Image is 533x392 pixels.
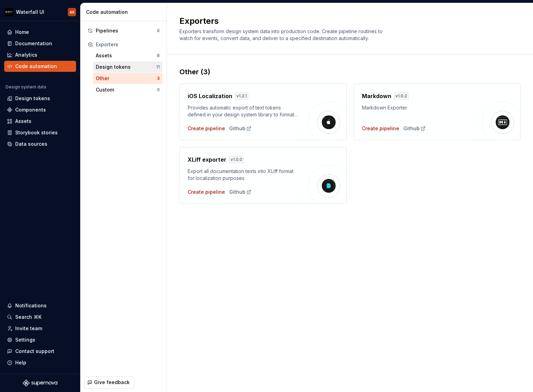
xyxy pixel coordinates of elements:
a: Assets [4,116,76,127]
button: Create pipeline [362,125,399,132]
div: v 1.2.1 [235,93,248,99]
h4: Markdown [362,92,391,100]
div: Markdown Exporter [362,104,473,111]
button: Pipelines0 [85,25,162,36]
a: Components [4,104,76,115]
div: Contact support [15,348,54,355]
svg: Supernova Logo [23,380,57,386]
button: Give feedback [84,376,134,389]
div: Settings [15,336,35,343]
a: Github [229,189,252,195]
a: Storybook stories [4,127,76,138]
div: Search ⌘K [15,314,41,321]
div: Design tokens [96,64,156,70]
a: Github [403,125,426,132]
div: Other (3) [179,67,521,77]
a: Settings [4,334,76,345]
button: Create pipeline [188,125,225,132]
div: 8 [157,53,160,58]
button: Help [4,357,76,368]
button: Waterfall UIAK [1,4,79,19]
div: Invite team [15,325,42,332]
div: Design tokens [15,95,50,102]
div: Assets [15,118,31,125]
div: AK [69,9,75,15]
div: Help [15,359,26,366]
a: Github [229,125,252,132]
div: Notifications [15,302,47,309]
h4: XLiff exporter [188,155,226,164]
button: Design tokens11 [93,61,162,73]
div: Documentation [15,40,52,47]
div: Storybook stories [15,129,58,136]
span: Exporters transform design system data into production code. Create pipeline routines to watch fo... [179,28,384,41]
div: Code automation [15,63,57,70]
button: Create pipeline [188,189,225,195]
a: Documentation [4,38,76,49]
div: Provides automatic export of text tokens defined in your design system library to format consumab... [188,104,298,118]
button: Contact support [4,346,76,357]
div: Pipelines [96,27,157,34]
div: Design system data [6,84,46,90]
div: 11 [156,64,160,70]
a: Analytics [4,49,76,60]
div: Components [15,106,46,113]
div: 3 [157,76,160,81]
a: Code automation [4,61,76,72]
div: Exporters [96,41,160,48]
a: Data sources [4,138,76,150]
div: 0 [157,28,160,34]
button: Search ⌘K [4,312,76,323]
div: Home [15,29,29,36]
div: v 1.0.0 [229,156,244,163]
a: Design tokens [4,93,76,104]
h4: iOS Localization [188,92,232,100]
h2: Exporters [179,16,512,27]
div: Export all documentation texts into XLiff format for localization purposes [188,168,298,182]
div: 0 [157,87,160,93]
div: Analytics [15,51,37,58]
a: Home [4,27,76,38]
div: Data sources [15,141,47,147]
button: Custom0 [93,84,162,95]
div: Assets [96,52,157,59]
div: Custom [96,86,157,93]
img: 7a0241b0-c510-47ef-86be-6cc2f0d29437.png [5,8,13,16]
div: Other [96,75,157,82]
button: Assets8 [93,50,162,61]
button: Other3 [93,73,162,84]
a: Invite team [4,323,76,334]
div: Code automation [86,9,164,16]
div: v 1.0.2 [394,93,409,99]
div: Waterfall UI [16,9,44,16]
button: Notifications [4,300,76,311]
span: Give feedback [94,379,130,386]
